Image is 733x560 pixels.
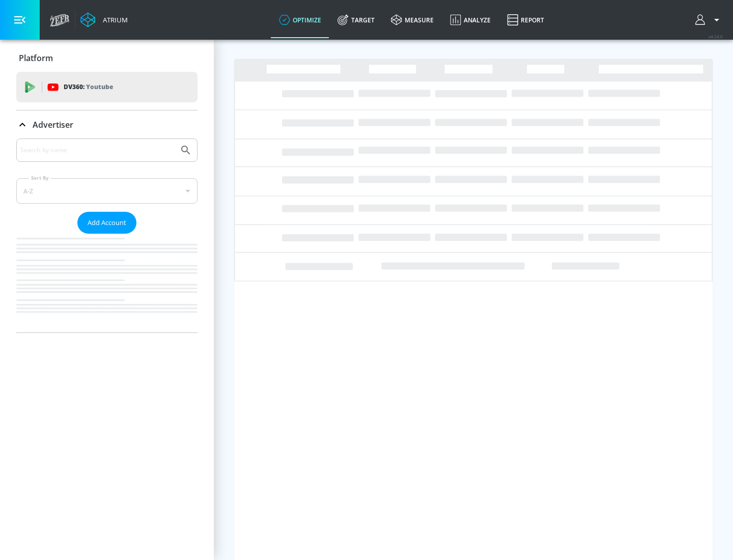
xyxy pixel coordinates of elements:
p: DV360: [64,81,113,93]
p: Platform [19,52,53,64]
span: Add Account [88,217,126,229]
label: Sort By [29,175,51,181]
p: Youtube [86,81,113,92]
div: Atrium [99,15,128,24]
a: Target [329,2,383,38]
a: optimize [271,2,329,38]
input: Search by name [20,144,175,157]
span: v 4.24.0 [709,34,723,39]
div: DV360: Youtube [16,72,198,102]
div: Platform [16,44,198,72]
a: Report [499,2,552,38]
a: measure [383,2,442,38]
div: A-Z [16,178,198,204]
a: Atrium [80,12,128,27]
p: Advertiser [33,119,73,130]
nav: list of Advertiser [16,234,198,332]
a: Analyze [442,2,499,38]
button: Add Account [77,212,136,234]
div: Advertiser [16,138,198,332]
div: Advertiser [16,110,198,139]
